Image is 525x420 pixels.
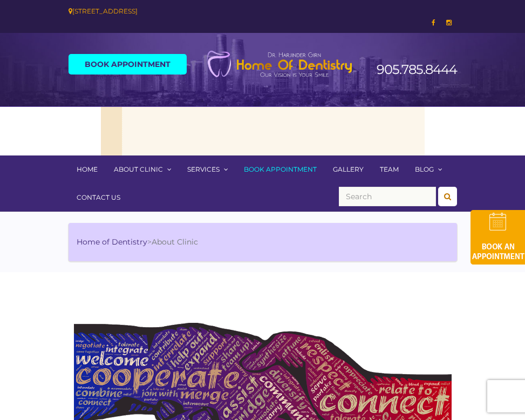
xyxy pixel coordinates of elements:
a: Team [372,155,407,184]
a: Contact Us [69,184,128,212]
a: 905.785.8444 [377,62,457,77]
a: Blog [407,155,450,184]
a: Book Appointment [236,155,325,184]
a: Services [179,155,236,184]
a: Gallery [325,155,372,184]
img: Home of Dentistry [203,50,356,78]
span: About Clinic [152,237,198,247]
a: Home [69,155,106,184]
div: [STREET_ADDRESS] [69,5,457,17]
input: Search [339,187,436,206]
a: About Clinic [106,155,179,184]
img: book-an-appointment-hod-gld.png [471,210,525,265]
img: Medspa-Banner-Virtual-Consultation-2-1.gif [101,107,425,155]
li: > [77,236,198,248]
a: Home of Dentistry [77,237,147,247]
a: Book Appointment [69,54,187,74]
